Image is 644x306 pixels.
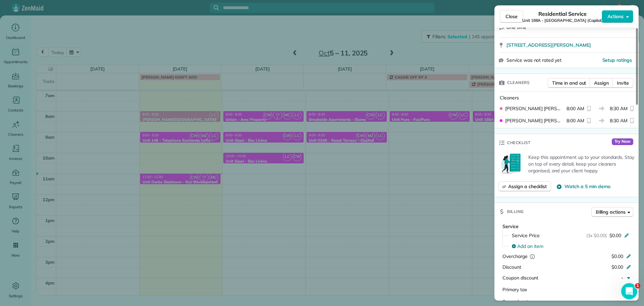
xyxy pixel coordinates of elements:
span: Checklist [507,139,531,146]
iframe: Intercom live chat [621,283,637,299]
span: Primary tax [502,287,527,293]
span: Cleaners [507,79,530,86]
button: Assign [590,78,613,88]
span: Assign [594,80,609,86]
span: Secondary tax [502,299,533,305]
span: Assign a checklist [508,183,547,190]
span: 8:30 AM [610,105,628,112]
span: $0.00 [611,253,623,259]
span: 8:00 AM [567,117,584,124]
span: Invite [617,80,629,86]
button: Time in and out [548,78,590,88]
a: [STREET_ADDRESS][PERSON_NAME] [506,42,635,48]
span: Coupon discount [502,275,538,281]
span: One time [506,24,526,30]
span: Billing [507,208,524,215]
span: [PERSON_NAME] [PERSON_NAME]-German [505,117,564,124]
span: Time in and out [552,80,586,86]
span: Unit 188A - [GEOGRAPHIC_DATA] (Capital) [522,18,603,23]
button: Close [500,10,523,23]
span: - [621,275,623,281]
span: Discount [502,264,521,270]
span: 1 [635,283,640,289]
span: [STREET_ADDRESS][PERSON_NAME] [506,42,591,48]
p: Keep this appointment up to your standards. Stay on top of every detail, keep your cleaners organ... [528,154,635,174]
button: Assign a checklist [498,181,551,191]
span: (1x $0.00) [586,232,607,239]
span: Service [502,223,519,229]
span: Try Now [612,138,633,145]
span: Cleaners [500,95,519,101]
div: Overcharge [502,253,560,260]
span: Service was not rated yet [506,57,561,64]
button: Setup ratings [602,57,632,63]
span: 8:00 AM [567,105,584,112]
button: Service Price(1x $0.00)$0.00 [508,230,633,241]
span: Service Price [512,232,540,239]
span: $0.00 [609,232,621,239]
span: Residential Service [538,10,586,18]
button: Add an item [508,241,633,252]
button: Invite [612,78,633,88]
span: Billing actions [596,209,626,215]
span: [PERSON_NAME] [PERSON_NAME] [505,105,564,112]
span: 8:30 AM [610,117,628,124]
span: Setup ratings [602,57,632,63]
span: $0.00 [611,264,623,270]
span: Actions [607,13,624,20]
span: Watch a 5 min demo [565,183,610,190]
span: Add an item [517,243,543,250]
span: Close [505,13,518,20]
button: Watch a 5 min demo [556,183,610,190]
